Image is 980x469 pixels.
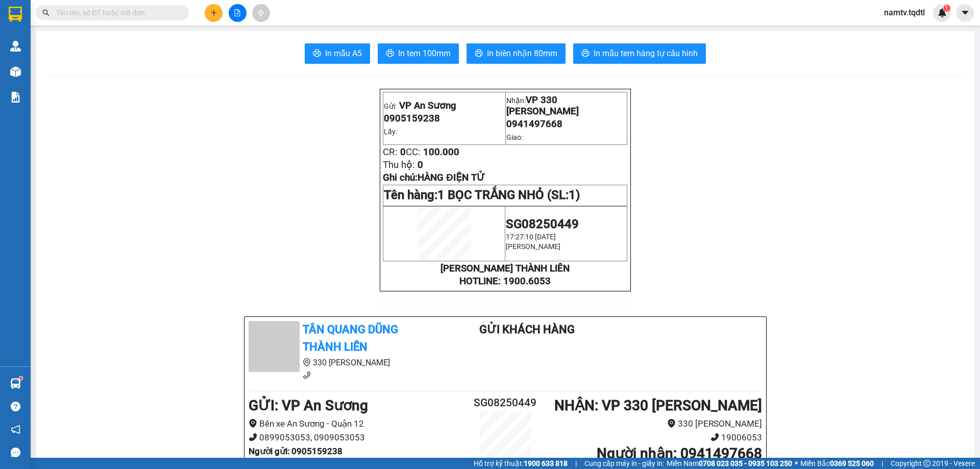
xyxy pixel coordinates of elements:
img: logo-vxr [9,7,22,22]
button: aim [252,4,270,22]
span: In biên nhận 80mm [487,47,557,60]
span: Hỗ trợ kỹ thuật: [474,458,568,469]
span: 100.000 [423,146,459,158]
b: Tân Quang Dũng Thành Liên [303,323,398,354]
span: ⚪️ [795,461,798,465]
span: phone [303,371,311,379]
span: CC: [406,146,421,158]
span: [PERSON_NAME] [506,242,560,251]
span: HÀNG ĐIỆN TỬ [418,172,484,183]
h2: SG08250449 [462,394,548,411]
span: namtv.tqdtl [876,6,933,19]
span: CR: [383,146,398,158]
p: Nhận: [506,94,627,117]
span: message [11,448,20,457]
span: phone [710,433,719,441]
b: NHẬN : VP 330 [PERSON_NAME] [554,397,762,414]
b: Người gửi : 0905159238 [249,446,342,456]
span: VP An Sương [399,100,456,111]
strong: 0708 023 035 - 0935 103 250 [699,459,792,467]
span: 1) [569,188,580,202]
span: 0 [400,146,406,158]
span: VP 330 [PERSON_NAME] [506,94,579,117]
span: 1 BỌC TRẮNG NHỎ (SL: [437,188,580,202]
b: GỬI : VP An Sương [249,397,368,414]
input: Tìm tên, số ĐT hoặc mã đơn [56,7,177,18]
span: caret-down [961,8,970,17]
img: warehouse-icon [10,378,21,389]
button: printerIn tem 100mm [378,43,459,64]
span: 17:27:10 [DATE] [506,233,556,241]
sup: 1 [943,5,950,12]
strong: 1900 633 818 [524,459,568,467]
span: file-add [234,9,241,16]
span: question-circle [11,402,20,411]
span: In mẫu A5 [325,47,362,60]
span: Miền Nam [667,458,792,469]
img: warehouse-icon [10,41,21,52]
span: environment [667,419,676,428]
img: solution-icon [10,92,21,103]
span: In mẫu tem hàng tự cấu hình [594,47,698,60]
span: Miền Bắc [800,458,874,469]
span: phone [249,433,257,441]
strong: HOTLINE: 1900.6053 [459,276,551,287]
span: printer [475,49,483,59]
span: 0941497668 [506,118,562,130]
span: | [881,458,883,469]
span: plus [210,9,217,16]
li: 0899053053, 0909053053 [249,431,462,445]
span: 0 [418,159,423,170]
li: 19006053 [548,431,762,445]
button: printerIn mẫu tem hàng tự cấu hình [573,43,706,64]
span: environment [249,419,257,428]
strong: [PERSON_NAME] THÀNH LIÊN [440,263,570,274]
span: copyright [923,460,930,467]
span: printer [581,49,590,59]
span: notification [11,425,20,434]
span: Lấy: [384,128,397,136]
strong: 0369 525 060 [830,459,874,467]
span: environment [303,358,311,366]
span: search [42,9,50,16]
button: caret-down [956,4,974,22]
img: icon-new-feature [938,8,947,17]
span: In tem 100mm [398,47,451,60]
span: | [575,458,577,469]
img: warehouse-icon [10,66,21,77]
span: Giao: [506,133,523,141]
span: Cung cấp máy in - giấy in: [584,458,664,469]
span: 0905159238 [384,113,440,124]
sup: 1 [19,377,22,380]
span: Tên hàng: [384,188,580,202]
button: printerIn biên nhận 80mm [467,43,566,64]
span: printer [313,49,321,59]
span: SG08250449 [506,217,579,231]
span: printer [386,49,394,59]
button: plus [205,4,223,22]
p: Gửi: [384,100,504,111]
li: Bến xe An Sương - Quận 12 [249,417,462,431]
li: 330 [PERSON_NAME] [548,417,762,431]
b: Gửi khách hàng [479,323,575,336]
span: Ghi chú: [383,172,484,183]
span: aim [257,9,264,16]
b: Người nhận : 0941497668 [597,445,762,462]
span: 1 [945,5,948,12]
li: 330 [PERSON_NAME] [249,356,438,369]
button: printerIn mẫu A5 [305,43,370,64]
span: Thu hộ: [383,159,415,170]
button: file-add [229,4,247,22]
